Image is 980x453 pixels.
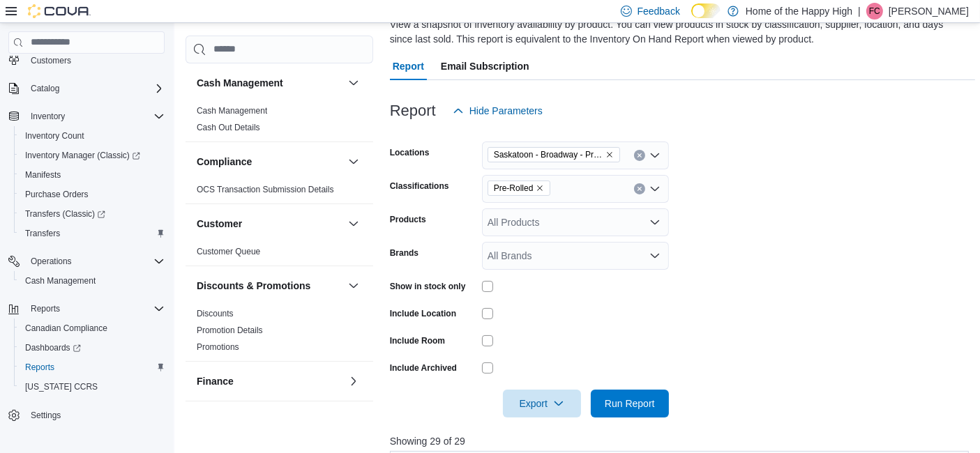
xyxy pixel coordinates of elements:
span: Reports [25,362,54,373]
span: Customers [25,52,165,69]
button: Operations [3,252,170,271]
span: Customers [31,55,71,66]
a: Cash Out Details [197,122,260,132]
span: Canadian Compliance [25,323,107,334]
span: Run Report [605,397,655,410]
span: Reports [31,303,60,314]
span: Email Subscription [441,52,529,80]
span: Inventory Manager (Classic) [20,147,165,164]
div: Compliance [186,181,373,203]
button: Run Report [591,390,669,417]
label: Include Location [390,308,456,319]
a: Inventory Count [20,128,90,144]
span: Export [511,390,573,417]
a: Dashboards [14,338,170,358]
p: | [858,3,861,20]
a: Promotion Details [197,325,263,335]
span: Saskatoon - Broadway - Prairie Records [494,148,603,162]
span: Purchase Orders [20,186,165,203]
a: Purchase Orders [20,186,94,203]
button: Settings [3,405,170,425]
a: Transfers (Classic) [14,204,170,224]
p: [PERSON_NAME] [889,3,969,20]
label: Classifications [390,181,449,192]
span: Purchase Orders [25,189,89,200]
a: Customer Queue [197,246,260,256]
div: View a snapshot of inventory availability by product. You can view products in stock by classific... [390,17,968,47]
span: Transfers (Classic) [20,206,165,222]
button: Reports [14,358,170,377]
span: Saskatoon - Broadway - Prairie Records [488,147,620,162]
h3: Finance [197,374,234,387]
span: Operations [31,256,72,267]
label: Products [390,214,426,225]
span: Cash Management [197,105,267,116]
button: Remove Pre-Rolled from selection in this group [536,184,544,192]
p: Home of the Happy High [746,3,852,20]
button: Reports [3,299,170,318]
span: Reports [20,359,165,376]
a: Manifests [20,167,66,183]
span: Inventory [25,108,165,125]
label: Include Room [390,335,445,346]
button: Catalog [3,79,170,98]
button: Hide Parameters [447,97,548,125]
span: [US_STATE] CCRS [25,381,98,392]
label: Include Archived [390,362,457,374]
button: Reports [25,300,66,317]
a: Promotions [197,341,239,351]
button: Inventory [3,107,170,126]
span: Cash Management [20,272,165,289]
a: [US_STATE] CCRS [20,378,103,395]
span: Reports [25,300,165,317]
button: [US_STATE] CCRS [14,377,170,397]
h3: Cash Management [197,75,283,89]
label: Locations [390,147,430,158]
span: Report [393,52,424,80]
a: Settings [25,407,66,424]
span: OCS Transaction Submission Details [197,183,334,194]
button: Export [503,390,581,417]
a: Inventory Manager (Classic) [20,147,146,164]
span: Inventory Count [20,128,165,144]
button: Clear input [634,183,645,194]
button: Open list of options [649,250,661,261]
span: Transfers [25,228,60,239]
span: Cash Out Details [197,121,260,132]
a: Discounts [197,308,234,318]
button: Customer [345,215,362,231]
button: Compliance [345,153,362,169]
span: Cash Management [25,275,96,286]
span: Inventory Manager (Classic) [25,150,140,161]
button: Open list of options [649,183,661,194]
button: Cash Management [345,74,362,91]
span: Inventory [31,111,65,122]
span: Dashboards [20,339,165,356]
button: Purchase Orders [14,185,170,204]
label: Brands [390,247,419,259]
div: Customer [186,243,373,265]
button: Inventory Count [14,126,170,146]
span: Catalog [31,83,59,94]
span: Manifests [20,167,165,183]
a: Inventory Manager (Classic) [14,146,170,165]
button: Manifests [14,165,170,185]
button: Cash Management [197,75,342,89]
span: Transfers [20,225,165,242]
span: Transfers (Classic) [25,208,105,220]
span: Hide Parameters [469,104,543,118]
span: Promotion Details [197,324,263,335]
p: Showing 29 of 29 [390,434,975,448]
span: Promotions [197,341,239,352]
button: Finance [197,374,342,387]
button: Inventory [25,108,70,125]
span: Dashboards [25,342,81,353]
span: Inventory Count [25,130,84,141]
span: Settings [25,406,165,424]
button: Discounts & Promotions [345,277,362,293]
button: Customers [3,50,170,70]
span: Manifests [25,169,61,181]
button: Compliance [197,154,342,168]
button: Customer [197,216,342,230]
button: Finance [345,372,362,389]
